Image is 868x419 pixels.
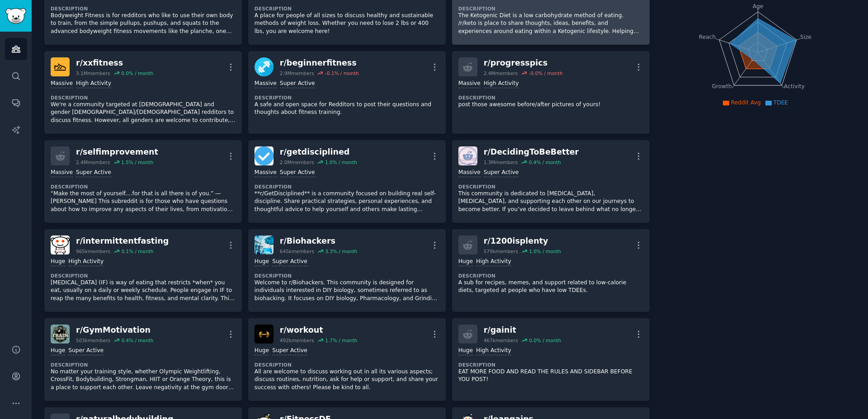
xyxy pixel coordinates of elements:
div: -0.1 % / month [325,70,359,76]
p: All are welcome to discuss working out in all its various aspects; discuss routines, nutrition, a... [255,368,439,392]
div: Huge [458,347,473,355]
p: “Make the most of yourself....for that is all there is of you.” ― [PERSON_NAME] This subreddit is... [51,190,236,214]
img: workout [255,325,274,344]
div: r/ DecidingToBeBetter [484,146,579,158]
a: r/progresspics2.4Mmembers-0.0% / monthMassiveHigh ActivityDescriptionpost those awesome before/af... [452,51,650,134]
img: beginnerfitness [255,57,274,76]
a: getdisciplinedr/getdisciplined2.0Mmembers1.0% / monthMassiveSuper ActiveDescription**r/GetDiscipl... [248,140,446,223]
p: post those awesome before/after pictures of yours! [458,101,643,109]
p: No matter your training style, whether Olympic Weightlifting, CrossFit, Bodybuilding, Strongman, ... [51,368,236,392]
div: Huge [255,258,269,266]
a: r/1200isplenty579kmembers1.0% / monthHugeHigh ActivityDescriptionA sub for recipes, memes, and su... [452,229,650,312]
a: r/gainit467kmembers0.0% / monthHugeHigh ActivityDescriptionEAT MORE FOOD AND READ THE RULES AND S... [452,318,650,401]
div: 0.4 % / month [529,159,561,165]
img: GummySearch logo [5,8,26,24]
p: This community is dedicated to [MEDICAL_DATA], [MEDICAL_DATA], and supporting each other on our j... [458,190,643,214]
div: 492k members [280,337,314,344]
p: [MEDICAL_DATA] (IF) is way of eating that restricts *when* you eat, usually on a daily or weekly ... [51,279,236,303]
a: intermittentfastingr/intermittentfasting965kmembers0.1% / monthHugeHigh ActivityDescription[MEDIC... [44,229,242,312]
a: DecidingToBeBetterr/DecidingToBeBetter1.3Mmembers0.4% / monthMassiveSuper ActiveDescriptionThis c... [452,140,650,223]
div: 3.3 % / month [325,248,357,254]
div: 0.0 % / month [121,70,153,76]
dt: Description [458,5,643,12]
div: 503k members [76,337,110,344]
div: -0.0 % / month [529,70,563,76]
dt: Description [458,184,643,190]
div: Massive [51,80,73,88]
div: 1.3M members [484,159,518,165]
span: TDEE [774,99,788,106]
dt: Description [255,94,439,101]
dt: Description [51,362,236,368]
p: We're a community targeted at [DEMOGRAPHIC_DATA] and gender [DEMOGRAPHIC_DATA]/[DEMOGRAPHIC_DATA]... [51,101,236,125]
p: Welcome to r/Biohackers. This community is designed for individuals interested in DIY biology, so... [255,279,439,303]
div: Massive [458,169,481,177]
div: r/ progresspics [484,57,563,69]
img: GymMotivation [51,325,70,344]
tspan: Age [752,3,763,9]
div: 2.4M members [76,159,110,165]
div: Super Active [68,347,104,355]
div: 1.0 % / month [325,159,357,165]
dt: Description [51,5,236,12]
tspan: Growth [712,83,731,89]
p: EAT MORE FOOD AND READ THE RULES AND SIDEBAR BEFORE YOU POST! [458,368,643,384]
div: Super Active [272,258,307,266]
div: Super Active [280,80,315,88]
div: 0.1 % / month [121,248,153,254]
a: xxfitnessr/xxfitness3.1Mmembers0.0% / monthMassiveHigh ActivityDescriptionWe're a community targe... [44,51,242,134]
div: High Activity [476,347,511,355]
div: r/ Biohackers [280,235,357,247]
img: Biohackers [255,235,274,254]
dt: Description [51,273,236,279]
div: 467k members [484,337,518,344]
p: A place for people of all sizes to discuss healthy and sustainable methods of weight loss. Whethe... [255,12,439,36]
img: intermittentfasting [51,235,70,254]
div: Massive [51,169,73,177]
div: Huge [458,258,473,266]
a: workoutr/workout492kmembers1.7% / monthHugeSuper ActiveDescriptionAll are welcome to discuss work... [248,318,446,401]
a: r/selfimprovement2.4Mmembers1.5% / monthMassiveSuper ActiveDescription“Make the most of yourself.... [44,140,242,223]
div: 0.4 % / month [121,337,153,344]
div: 2.0M members [280,159,314,165]
img: DecidingToBeBetter [458,146,477,165]
dt: Description [51,94,236,101]
dt: Description [255,362,439,368]
div: 1.7 % / month [325,337,357,344]
div: r/ getdisciplined [280,146,357,158]
div: 3.1M members [76,70,110,76]
dt: Description [51,184,236,190]
dt: Description [255,273,439,279]
div: 965k members [76,248,110,254]
div: Huge [51,258,65,266]
div: Super Active [484,169,519,177]
div: r/ selfimprovement [76,146,158,158]
div: High Activity [484,80,519,88]
div: Super Active [280,169,315,177]
tspan: Activity [784,83,805,89]
dt: Description [458,94,643,101]
div: Huge [255,347,269,355]
dt: Description [255,184,439,190]
tspan: Reach [698,33,716,40]
div: r/ gainit [484,325,561,336]
div: 0.0 % / month [529,337,561,344]
p: A safe and open space for Redditors to post their questions and thoughts about fitness training. [255,101,439,117]
div: Huge [51,347,65,355]
div: 645k members [280,248,314,254]
div: 579k members [484,248,518,254]
div: r/ beginnerfitness [280,57,359,69]
p: Bodyweight Fitness is for redditors who like to use their own body to train, from the simple pull... [51,12,236,36]
dt: Description [458,362,643,368]
p: **r/GetDisciplined** is a community focused on building real self-discipline. Share practical str... [255,190,439,214]
dt: Description [255,5,439,12]
div: High Activity [76,80,111,88]
a: beginnerfitnessr/beginnerfitness2.9Mmembers-0.1% / monthMassiveSuper ActiveDescriptionA safe and ... [248,51,446,134]
div: Massive [458,80,481,88]
div: 2.4M members [484,70,518,76]
div: r/ workout [280,325,357,336]
img: xxfitness [51,57,70,76]
div: Super Active [76,169,111,177]
tspan: Size [800,33,811,40]
p: A sub for recipes, memes, and support related to low-calorie diets, targeted at people who have l... [458,279,643,295]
